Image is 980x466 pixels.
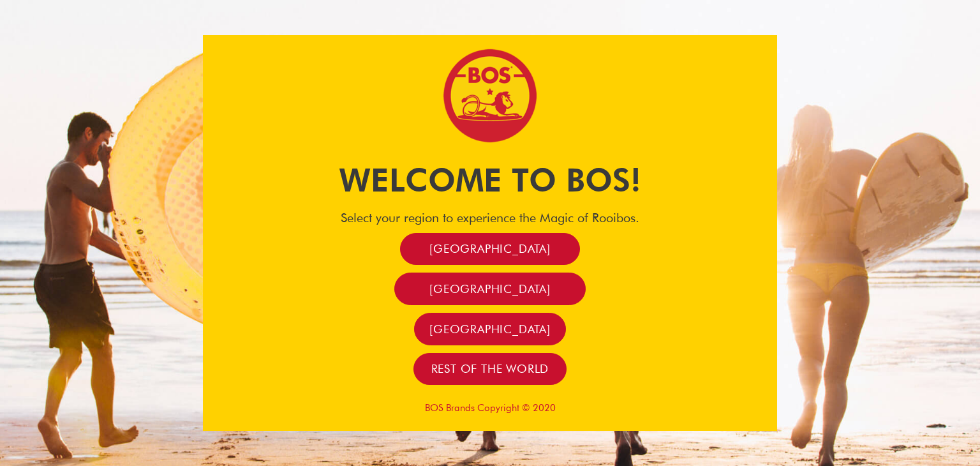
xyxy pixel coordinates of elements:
[429,241,551,256] span: [GEOGRAPHIC_DATA]
[431,361,549,376] span: Rest of the world
[429,282,551,296] span: [GEOGRAPHIC_DATA]
[429,322,551,336] span: [GEOGRAPHIC_DATA]
[414,313,566,345] a: [GEOGRAPHIC_DATA]
[442,48,538,144] img: Bos Brands
[413,353,567,386] a: Rest of the world
[203,402,777,414] p: BOS Brands Copyright © 2020
[203,158,777,202] h1: Welcome to BOS!
[394,273,586,305] a: [GEOGRAPHIC_DATA]
[203,210,777,225] h4: Select your region to experience the Magic of Rooibos.
[400,233,580,266] a: [GEOGRAPHIC_DATA]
